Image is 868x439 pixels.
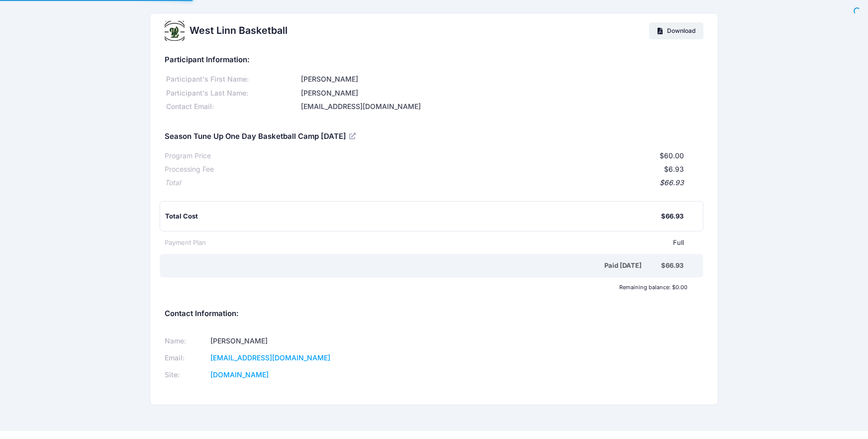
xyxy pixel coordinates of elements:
[165,74,299,85] div: Participant's First Name:
[661,212,683,221] div: $66.93
[165,350,207,367] td: Email:
[660,151,684,160] span: $60.00
[165,88,299,99] div: Participant's Last Name:
[165,238,206,248] div: Payment Plan
[649,22,703,39] a: Download
[165,178,181,188] div: Total
[667,27,695,34] span: Download
[349,131,357,140] a: View Registration Details
[190,25,288,36] h2: West Linn Basketball
[181,178,684,188] div: $66.93
[160,284,692,290] div: Remaining balance: $0.00
[299,102,703,112] div: [EMAIL_ADDRESS][DOMAIN_NAME]
[214,164,684,175] div: $6.93
[165,102,299,112] div: Contact Email:
[207,333,421,350] td: [PERSON_NAME]
[299,88,703,99] div: [PERSON_NAME]
[165,333,207,350] td: Name:
[210,370,269,379] a: [DOMAIN_NAME]
[299,74,703,85] div: [PERSON_NAME]
[165,132,358,141] h5: Season Tune Up One Day Basketball Camp [DATE]
[165,310,703,319] h5: Contact Information:
[210,353,330,362] a: [EMAIL_ADDRESS][DOMAIN_NAME]
[165,56,703,65] h5: Participant Information:
[661,261,683,271] div: $66.93
[206,238,684,248] div: Full
[165,212,661,221] div: Total Cost
[167,261,661,271] div: Paid [DATE]
[165,151,211,161] div: Program Price
[165,164,214,175] div: Processing Fee
[165,367,207,384] td: Site:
